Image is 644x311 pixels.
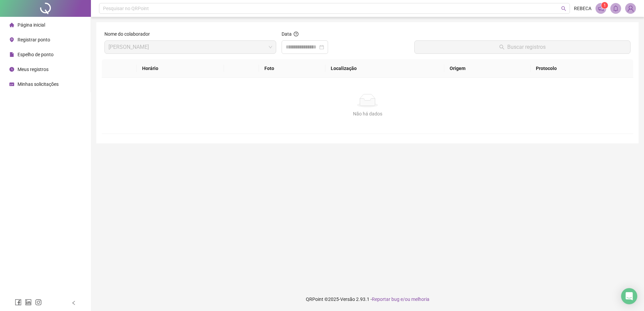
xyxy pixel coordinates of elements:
[259,59,326,78] th: Foto
[601,2,608,9] sup: 1
[282,31,292,37] span: Data
[530,59,633,78] th: Protocolo
[574,5,591,12] span: REBECA
[9,23,14,27] span: home
[18,67,49,72] span: Meus registros
[372,297,429,302] span: Reportar bug e/ou melhoria
[25,299,32,306] span: linkedin
[18,37,50,42] span: Registrar ponto
[108,41,272,54] span: REBECA ALVES DE ARAUJO JESUS
[561,6,566,11] span: search
[621,288,637,304] div: Open Intercom Messenger
[9,37,14,42] span: environment
[325,59,444,78] th: Localização
[294,32,298,36] span: question-circle
[137,59,224,78] th: Horário
[414,40,631,54] button: Buscar registros
[598,5,604,11] span: notification
[15,299,22,306] span: facebook
[9,82,14,87] span: schedule
[613,5,619,11] span: bell
[625,3,636,13] img: 95129
[18,81,59,87] span: Minhas solicitações
[340,297,355,302] span: Versão
[91,287,644,311] footer: QRPoint © 2025 - 2.93.1 -
[18,52,54,57] span: Espelho de ponto
[604,3,606,8] span: 1
[71,301,76,305] span: left
[35,299,42,306] span: instagram
[444,59,530,78] th: Origem
[9,52,14,57] span: file
[18,22,45,28] span: Página inicial
[110,110,625,117] div: Não há dados
[104,30,154,38] label: Nome do colaborador
[9,67,14,72] span: clock-circle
